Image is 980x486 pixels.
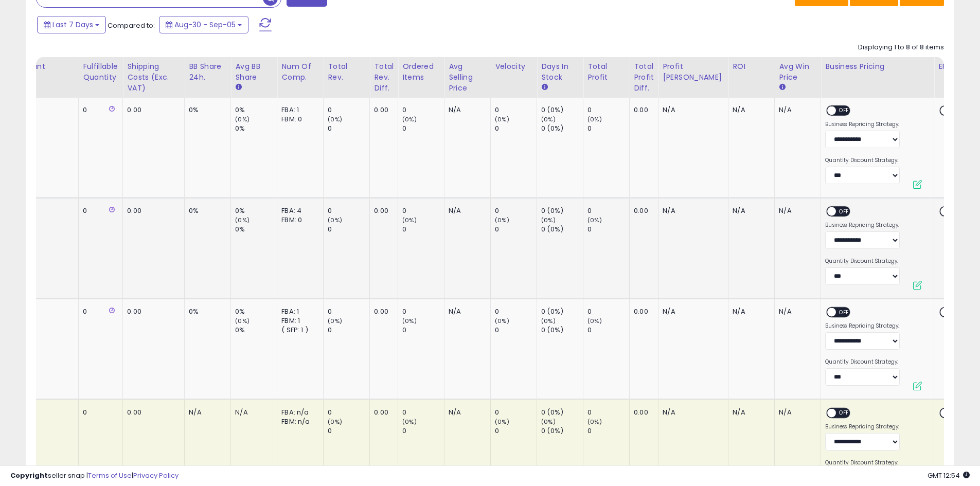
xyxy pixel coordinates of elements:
[402,124,444,133] div: 0
[402,61,440,83] div: Ordered Items
[634,61,654,94] div: Total Profit Diff.
[402,105,444,115] div: 0
[495,418,509,426] small: (0%)
[541,61,579,83] div: Days In Stock
[402,317,417,325] small: (0%)
[449,307,483,316] div: N/A
[495,61,532,72] div: Velocity
[449,105,483,115] div: N/A
[235,83,241,92] small: Avg BB Share.
[587,206,629,215] div: 0
[402,115,417,123] small: (0%)
[235,115,250,123] small: (0%)
[374,408,390,417] div: 0.00
[374,307,390,316] div: 0.00
[235,307,277,316] div: 0%
[541,206,583,215] div: 0 (0%)
[235,317,250,325] small: (0%)
[858,43,944,52] div: Displaying 1 to 8 of 8 items
[587,105,629,115] div: 0
[328,206,369,215] div: 0
[733,61,770,72] div: ROI
[495,426,537,436] div: 0
[495,105,537,115] div: 0
[825,423,900,430] label: Business Repricing Strategy:
[83,206,115,215] div: 0
[587,317,602,325] small: (0%)
[402,408,444,417] div: 0
[663,408,720,417] div: N/A
[663,206,720,215] div: N/A
[235,408,269,417] div: N/A
[328,61,365,83] div: Total Rev.
[495,225,537,234] div: 0
[328,115,342,123] small: (0%)
[281,206,315,215] div: FBA: 4
[402,206,444,215] div: 0
[281,326,315,335] div: ( SFP: 1 )
[825,258,900,265] label: Quantity Discount Strategy:
[328,426,369,436] div: 0
[928,471,970,480] span: 2025-09-13 12:54 GMT
[779,307,813,316] div: N/A
[495,115,509,123] small: (0%)
[449,61,486,94] div: Avg Selling Price
[189,206,223,215] div: 0%
[733,105,767,115] div: N/A
[328,326,369,335] div: 0
[127,307,176,316] div: 0.00
[541,408,583,417] div: 0 (0%)
[663,61,724,83] div: Profit [PERSON_NAME]
[825,358,900,366] label: Quantity Discount Strategy:
[541,124,583,133] div: 0 (0%)
[541,83,547,92] small: Days In Stock.
[825,61,930,72] div: Business Pricing
[541,115,556,123] small: (0%)
[779,83,785,92] small: Avg Win Price.
[779,61,816,83] div: Avg Win Price
[836,409,852,418] span: OFF
[495,307,537,316] div: 0
[779,206,813,215] div: N/A
[587,326,629,335] div: 0
[83,61,118,83] div: Fulfillable Quantity
[235,124,277,133] div: 0%
[235,61,273,83] div: Avg BB Share
[836,106,852,115] span: OFF
[402,216,417,224] small: (0%)
[328,225,369,234] div: 0
[663,307,720,316] div: N/A
[328,307,369,316] div: 0
[587,124,629,133] div: 0
[495,317,509,325] small: (0%)
[587,225,629,234] div: 0
[402,426,444,436] div: 0
[328,408,369,417] div: 0
[189,307,223,316] div: 0%
[541,216,556,224] small: (0%)
[634,408,650,417] div: 0.00
[83,105,115,115] div: 0
[663,105,720,115] div: N/A
[52,20,93,30] span: Last 7 Days
[733,206,767,215] div: N/A
[634,105,650,115] div: 0.00
[541,105,583,115] div: 0 (0%)
[449,408,483,417] div: N/A
[541,307,583,316] div: 0 (0%)
[83,408,115,417] div: 0
[541,426,583,436] div: 0 (0%)
[825,157,900,164] label: Quantity Discount Strategy:
[133,471,179,480] a: Privacy Policy
[328,216,342,224] small: (0%)
[281,61,319,83] div: Num of Comp.
[328,418,342,426] small: (0%)
[189,408,223,417] div: N/A
[281,408,315,417] div: FBA: n/a
[779,408,813,417] div: N/A
[836,308,852,317] span: OFF
[402,418,417,426] small: (0%)
[825,121,900,128] label: Business Repricing Strategy:
[495,124,537,133] div: 0
[235,225,277,234] div: 0%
